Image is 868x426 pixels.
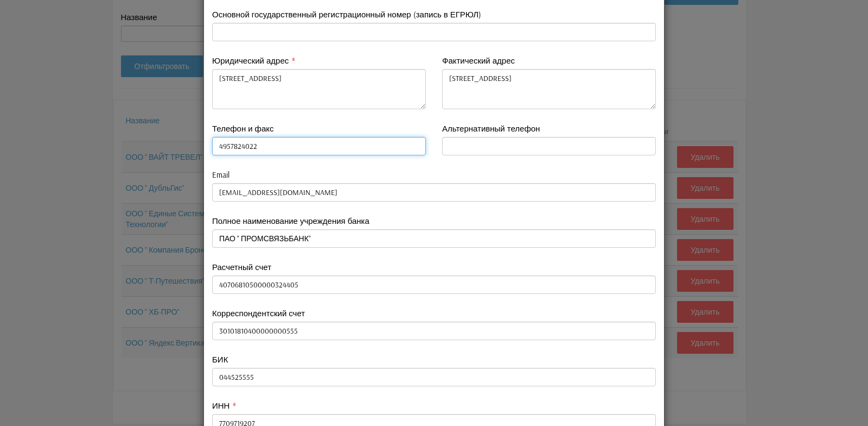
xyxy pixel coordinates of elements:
textarea: [STREET_ADDRESS] [212,69,426,109]
label: Фактический адрес [442,55,515,66]
label: Основной государственный регистрационный номер (запись в ЕГРЮЛ) [212,9,481,20]
label: Телефон и факс [212,123,274,134]
label: Email [212,169,229,180]
label: Корреспондентский счет [212,308,305,319]
label: Расчетный счет [212,261,271,273]
label: БИК [212,354,228,365]
label: Полное наименование учреждения банка [212,215,369,227]
label: ИНН [212,400,229,411]
textarea: [STREET_ADDRESS] [442,69,656,109]
label: Юридический адрес [212,55,289,66]
label: Альтернативный телефон [442,123,540,134]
